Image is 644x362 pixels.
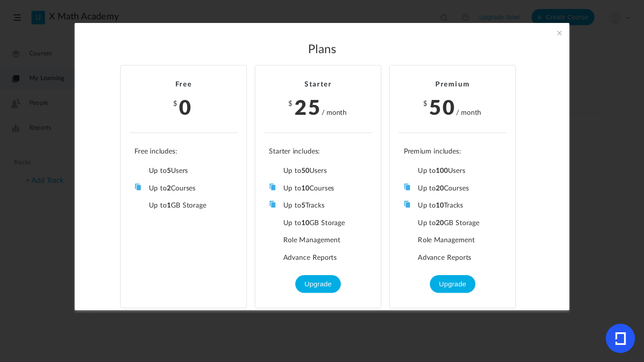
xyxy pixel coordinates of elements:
span: 50 [429,92,456,121]
li: Up to Tracks [269,201,367,210]
li: Role Management [404,235,502,245]
li: Up to Tracks [404,201,502,210]
b: 5 [167,168,171,175]
b: 10 [301,185,309,192]
h2: Plans [94,43,550,57]
h2: Premium [399,81,507,89]
span: 0 [179,92,192,121]
h2: Starter [264,81,372,89]
span: 25 [295,92,322,121]
b: 2 [167,185,171,192]
b: 50 [301,168,309,175]
li: Up to Users [134,166,233,176]
li: Up to Users [404,166,502,176]
b: 1 [167,203,171,209]
b: 100 [436,168,448,175]
li: Up to GB Storage [404,218,502,228]
li: Up to Courses [404,184,502,193]
li: Up to GB Storage [269,218,367,228]
button: Upgrade [430,275,475,293]
cite: / month [322,108,347,118]
li: Up to Courses [134,184,233,193]
li: Up to Courses [269,184,367,193]
button: Upgrade [295,275,340,293]
span: $ [288,100,293,107]
li: Up to GB Storage [134,201,233,210]
li: Up to Users [269,166,367,176]
cite: / month [456,108,481,118]
b: 20 [436,185,444,192]
li: Advance Reports [269,253,367,262]
li: Advance Reports [404,253,502,262]
li: Role Management [269,235,367,245]
b: 5 [301,203,305,209]
b: 20 [436,220,444,226]
span: $ [423,100,428,107]
b: 10 [301,220,309,226]
span: $ [173,100,178,107]
h2: Free [130,81,237,89]
b: 10 [436,203,444,209]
